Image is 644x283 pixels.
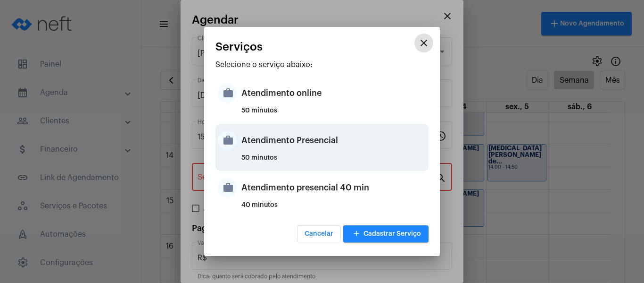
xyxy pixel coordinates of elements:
[351,231,421,237] span: Cadastrar Serviço
[218,84,237,103] mat-icon: work
[241,173,426,202] div: Atendimento presencial 40 min
[241,107,426,121] div: 50 minutos
[218,131,237,150] mat-icon: work
[305,231,333,237] span: Cancelar
[241,202,426,216] div: 40 minutos
[215,41,263,53] span: Serviços
[218,178,237,197] mat-icon: work
[241,154,426,169] div: 50 minutos
[297,225,341,242] button: Cancelar
[241,79,426,107] div: Atendimento online
[351,228,362,240] mat-icon: add
[215,60,429,69] p: Selecione o serviço abaixo:
[343,225,429,242] button: Cadastrar Serviço
[418,37,429,49] mat-icon: close
[241,126,426,154] div: Atendimento Presencial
